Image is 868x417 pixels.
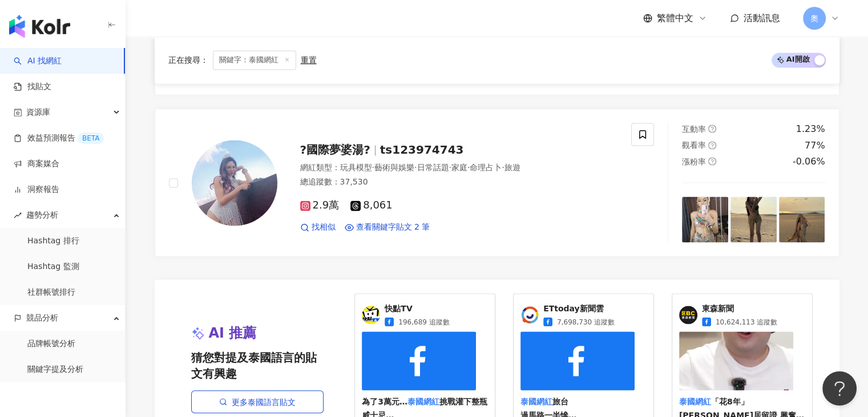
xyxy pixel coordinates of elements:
[340,163,372,172] span: 玩具模型
[14,211,22,219] span: rise
[26,99,50,125] span: 資源庫
[27,364,83,375] a: 關鍵字提及分析
[301,55,317,65] div: 重置
[26,202,58,228] span: 趨勢分析
[730,197,777,243] img: post-image
[467,163,470,172] span: ·
[26,305,58,331] span: 競品分析
[312,222,336,233] span: 找相似
[385,303,449,314] span: 快點TV
[191,390,324,413] a: 更多泰國語言貼文
[679,396,711,406] mark: 泰國網紅
[192,140,277,226] img: KOL Avatar
[520,306,539,324] img: KOL Avatar
[708,157,716,165] span: question-circle
[350,199,393,211] span: 8,061
[9,15,70,38] img: logo
[300,199,340,211] span: 2.9萬
[356,222,430,233] span: 查看關鍵字貼文 2 筆
[27,287,75,298] a: 社群帳號排行
[407,396,439,406] mark: 泰國網紅
[372,163,374,172] span: ·
[398,316,449,327] span: 196,689 追蹤數
[14,158,59,170] a: 商案媒合
[27,235,79,247] a: Hashtag 排行
[708,125,716,133] span: question-circle
[679,306,697,324] img: KOL Avatar
[822,371,857,406] iframe: Help Scout Beacon - Open
[504,163,520,172] span: 旅遊
[810,12,818,25] span: 奧
[682,141,706,150] span: 觀看率
[213,50,296,70] span: 關鍵字：泰國網紅
[449,163,451,172] span: ·
[679,303,805,327] a: KOL Avatar東森新聞10,624,113 追蹤數
[168,55,208,65] span: 正在搜尋 ：
[682,157,706,166] span: 漲粉率
[14,81,51,93] a: 找貼文
[300,222,336,233] a: 找相似
[451,163,467,172] span: 家庭
[417,163,449,172] span: 日常話題
[14,133,104,144] a: 效益預測報告BETA
[702,303,778,314] span: 東森新聞
[300,177,618,188] div: 總追蹤數 ： 37,530
[470,163,502,172] span: 命理占卜
[502,163,504,172] span: ·
[374,163,414,172] span: 藝術與娛樂
[345,222,430,233] a: 查看關鍵字貼文 2 筆
[14,55,62,67] a: searchAI 找網紅
[682,125,706,134] span: 互動率
[27,261,79,272] a: Hashtag 監測
[155,109,839,256] a: KOL Avatar?國際夢婆湯?ts123974743網紅類型：玩具模型·藝術與娛樂·日常話題·家庭·命理占卜·旅遊總追蹤數：37,5302.9萬8,061找相似查看關鍵字貼文 2 筆互動率q...
[520,303,647,327] a: KOL AvatarETtoday新聞雲7,698,730 追蹤數
[557,316,615,327] span: 7,698,730 追蹤數
[744,13,780,23] span: 活動訊息
[414,163,417,172] span: ·
[708,141,716,149] span: question-circle
[209,323,257,343] span: AI 推薦
[362,303,488,327] a: KOL Avatar快點TV196,689 追蹤數
[380,143,464,157] span: ts123974743
[14,184,59,195] a: 洞察報告
[543,303,615,314] span: ETtoday新聞雲
[191,349,324,381] span: 猜您對提及泰國語言的貼文有興趣
[796,123,825,135] div: 1.23%
[300,143,370,157] span: ?國際夢婆湯?
[805,139,825,152] div: 77%
[716,316,778,327] span: 10,624,113 追蹤數
[300,162,618,174] div: 網紅類型 ：
[520,396,552,406] mark: 泰國網紅
[362,306,380,324] img: KOL Avatar
[27,338,75,350] a: 品牌帳號分析
[657,12,693,25] span: 繁體中文
[793,155,825,168] div: -0.06%
[362,396,407,406] span: 為了3萬元…
[779,197,825,243] img: post-image
[682,197,728,243] img: post-image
